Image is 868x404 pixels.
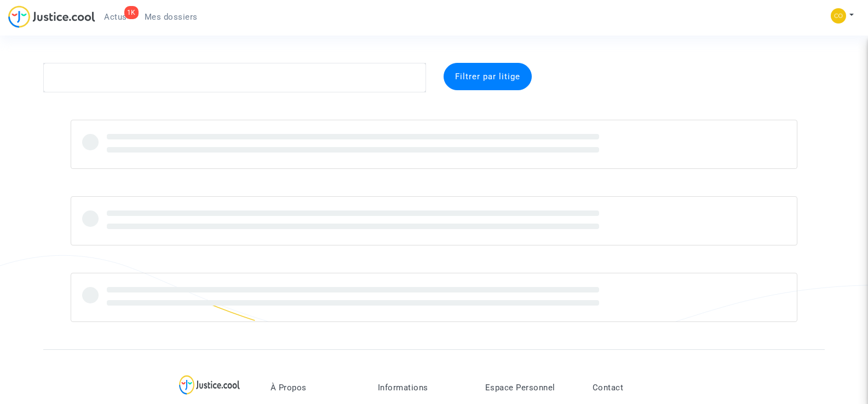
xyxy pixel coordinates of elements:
p: Contact [593,383,683,393]
p: Espace Personnel [485,383,576,393]
img: jc-logo.svg [8,5,95,28]
a: Mes dossiers [136,9,206,25]
span: Actus [104,12,127,22]
p: À Propos [271,383,361,393]
a: 1KActus [95,9,136,25]
img: logo-lg.svg [179,375,240,395]
p: Informations [378,383,469,393]
div: 1K [124,6,139,19]
img: 84a266a8493598cb3cce1313e02c3431 [831,8,846,24]
span: Mes dossiers [145,12,198,22]
span: Filtrer par litige [455,72,520,81]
